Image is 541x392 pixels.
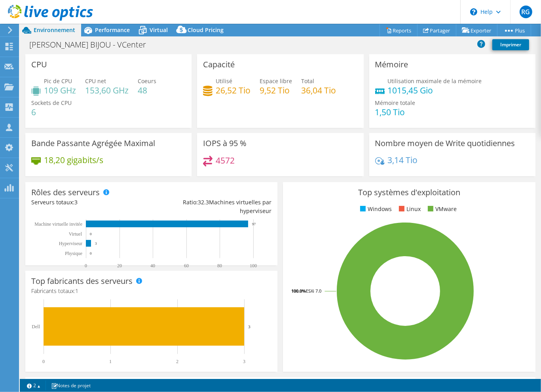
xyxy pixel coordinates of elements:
[31,277,133,285] h3: Top fabricants des serveurs
[95,242,97,245] text: 3
[75,287,78,295] span: 1
[150,263,155,268] text: 40
[388,77,482,85] span: Utilisation maximale de la mémoire
[388,86,482,95] h4: 1015,45 Gio
[388,156,418,164] h4: 3,14 Tio
[203,60,235,69] h3: Capacité
[31,99,72,107] span: Sockets de CPU
[188,26,224,34] span: Cloud Pricing
[90,232,92,236] text: 0
[497,24,531,36] a: Plus
[260,77,292,85] span: Espace libre
[426,205,457,213] li: VMware
[59,241,82,246] text: Hyperviseur
[74,198,78,206] span: 3
[90,251,92,255] text: 0
[375,108,416,116] h4: 1,50 Tio
[95,26,130,34] span: Performance
[243,359,245,364] text: 3
[184,263,189,268] text: 60
[109,359,112,364] text: 1
[26,40,158,49] h1: [PERSON_NAME] BIJOU - VCenter
[520,6,532,18] span: RG
[85,77,106,85] span: CPU net
[358,205,392,213] li: Windows
[32,324,40,329] text: Dell
[152,198,272,215] div: Ratio: Machines virtuelles par hyperviseur
[301,77,314,85] span: Total
[375,60,408,69] h3: Mémoire
[31,287,271,295] h4: Fabricants totaux:
[456,24,497,36] a: Exporter
[252,222,256,226] text: 97
[375,139,515,148] h3: Nombre moyen de Write quotidiennes
[216,86,251,95] h4: 26,52 Tio
[380,24,418,36] a: Reports
[198,198,209,206] span: 32.3
[44,156,103,164] h4: 18,20 gigabits/s
[470,8,477,15] svg: \n
[150,26,168,34] span: Virtual
[85,86,129,95] h4: 153,60 GHz
[138,86,156,95] h4: 48
[31,139,155,148] h3: Bande Passante Agrégée Maximal
[216,77,232,85] span: Utilisé
[397,205,421,213] li: Linux
[375,99,416,107] span: Mémoire totale
[291,288,306,294] tspan: 100.0%
[306,288,321,294] tspan: ESXi 7.0
[248,324,251,329] text: 3
[492,39,529,50] a: Imprimer
[31,60,47,69] h3: CPU
[260,86,292,95] h4: 9,52 Tio
[250,263,257,268] text: 100
[176,359,178,364] text: 2
[31,188,100,197] h3: Rôles des serveurs
[289,188,529,197] h3: Top systèmes d'exploitation
[44,86,76,95] h4: 109 GHz
[31,108,72,116] h4: 6
[138,77,156,85] span: Coeurs
[34,26,75,34] span: Environnement
[85,263,87,268] text: 0
[301,86,336,95] h4: 36,04 Tio
[31,198,152,207] div: Serveurs totaux:
[46,381,96,390] a: Notes de projet
[417,24,456,36] a: Partager
[65,251,82,256] text: Physique
[42,359,45,364] text: 0
[69,231,82,237] text: Virtuel
[21,381,46,390] a: 2
[203,139,247,148] h3: IOPS à 95 %
[44,77,72,85] span: Pic de CPU
[217,263,222,268] text: 80
[216,156,235,165] h4: 4572
[117,263,122,268] text: 20
[34,221,82,227] tspan: Machine virtuelle invitée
